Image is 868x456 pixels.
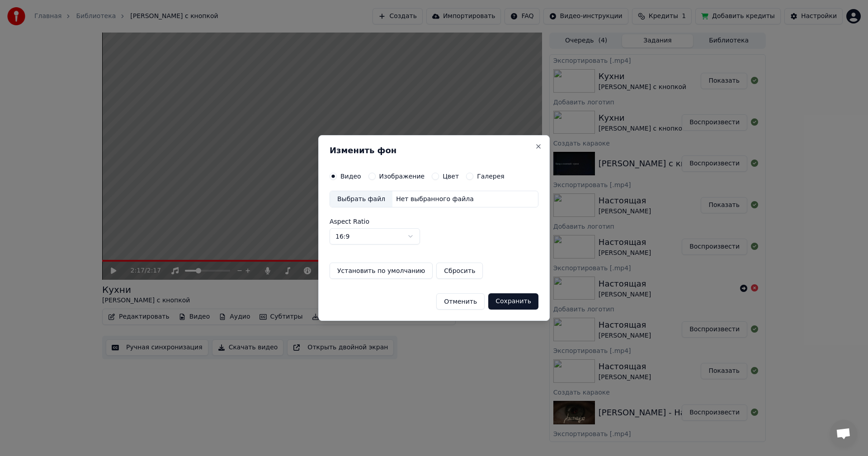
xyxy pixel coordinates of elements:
label: Видео [340,173,361,179]
h2: Изменить фон [330,146,538,155]
button: Сбросить [436,263,483,279]
label: Aspect Ratio [330,218,538,225]
button: Сохранить [488,293,538,310]
button: Установить по умолчанию [330,263,433,279]
button: Отменить [436,293,485,310]
div: Выбрать файл [330,191,392,207]
div: Нет выбранного файла [392,195,477,204]
label: Галерея [477,173,505,179]
label: Цвет [443,173,459,179]
label: Изображение [379,173,425,179]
